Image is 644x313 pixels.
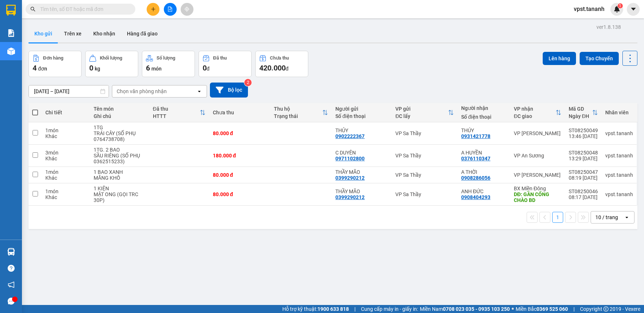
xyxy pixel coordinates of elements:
div: Số điện thoại [461,114,506,120]
div: 80.000 đ [213,172,267,178]
div: Chưa thu [270,56,289,61]
div: 1 BAO XANH [94,169,146,175]
div: ST08250048 [569,150,598,156]
span: file-add [167,7,173,12]
span: đ [286,66,289,72]
div: vpst.tananh [605,172,633,178]
button: aim [181,3,193,16]
div: MĂNG KHÔ [94,175,146,181]
div: MẬT ONG (GỌI TRC 30P) [94,191,146,203]
div: vpst.tananh [605,153,633,159]
span: | [354,305,355,313]
div: 0902222367 [335,133,365,139]
div: SẦU RIÊNG (SỐ PHỤ 0362515233) [94,153,146,164]
img: solution-icon [7,29,15,37]
div: Khác [45,156,86,161]
strong: 1900 633 818 [317,306,349,312]
span: copyright [603,306,609,312]
span: aim [184,7,189,12]
div: 3 món [45,150,86,156]
svg: open [624,214,630,220]
div: C DUYÊN [335,150,388,156]
div: Người gửi [335,106,388,112]
span: plus [151,7,156,12]
button: Kho gửi [29,25,58,42]
div: 08:17 [DATE] [569,194,598,200]
div: 13:46 [DATE] [569,133,598,139]
button: Chưa thu420.000đ [255,51,308,77]
div: 80.000 đ [213,191,267,197]
input: Select a date range. [29,85,109,97]
div: Người nhận [461,105,506,111]
div: vpst.tananh [605,130,633,136]
span: message [8,298,15,305]
div: Đã thu [153,106,200,112]
div: VP gửi [395,106,448,112]
div: Khác [45,175,86,181]
div: VP nhận [514,106,556,112]
div: Nhân viên [605,110,633,115]
span: 4 [33,64,37,72]
div: 0399290212 [335,194,365,200]
div: 0399290212 [335,175,365,181]
span: ⚪️ [512,308,514,310]
div: VP [PERSON_NAME] [514,130,561,136]
div: VP Sa Thầy [395,191,454,197]
div: Chưa thu [213,110,267,115]
div: Đã thu [213,56,227,61]
div: VP Sa Thầy [395,130,454,136]
button: Trên xe [58,25,87,42]
button: Số lượng6món [142,51,195,77]
strong: 0708 023 035 - 0935 103 250 [443,306,510,312]
div: vpst.tananh [605,191,633,197]
th: Toggle SortBy [270,103,332,122]
div: Số lượng [157,56,175,61]
div: ST08250047 [569,169,598,175]
span: Hỗ trợ kỹ thuật: [282,305,349,313]
div: A HUYỀN [461,150,506,156]
input: Tìm tên, số ĐT hoặc mã đơn [40,5,127,13]
div: DĐ: GẦN CỔNG CHÀO BD [514,191,561,203]
span: đơn [38,66,47,72]
div: 0931421778 [461,133,490,139]
button: Tạo Chuyến [580,52,619,65]
th: Toggle SortBy [565,103,602,122]
div: 08:19 [DATE] [569,175,598,181]
th: Toggle SortBy [149,103,209,122]
div: A THỜI [461,169,506,175]
div: BX Miền Đông [514,186,561,191]
div: VP Sa Thầy [395,172,454,178]
span: món [151,66,162,72]
span: Miền Nam [420,305,510,313]
button: file-add [164,3,177,16]
button: plus [147,3,159,16]
div: VP [PERSON_NAME] [514,172,561,178]
div: 0908286056 [461,175,490,181]
div: 0908404293 [461,194,490,200]
th: Toggle SortBy [510,103,565,122]
th: Toggle SortBy [392,103,457,122]
button: Bộ lọc [210,83,248,98]
div: 0376110347 [461,156,490,161]
div: Mã GD [569,106,592,112]
div: Ghi chú [94,113,146,119]
img: icon-new-feature [614,6,620,12]
span: kg [95,66,100,72]
div: THẦY MÃO [335,169,388,175]
span: vpst.tananh [568,4,610,14]
button: Lên hàng [543,52,576,65]
div: ST08250049 [569,127,598,133]
button: Đơn hàng4đơn [29,51,82,77]
div: VP Sa Thầy [395,153,454,159]
button: Hàng đã giao [121,25,163,42]
span: search [30,7,35,12]
button: caret-down [627,3,640,16]
img: warehouse-icon [7,47,15,55]
div: ĐC lấy [395,113,448,119]
img: warehouse-icon [7,248,15,256]
span: Miền Bắc [516,305,568,313]
div: Khác [45,133,86,139]
span: Cung cấp máy in - giấy in: [361,305,418,313]
div: ANH ĐỨC [461,188,506,194]
span: 6 [146,64,150,72]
